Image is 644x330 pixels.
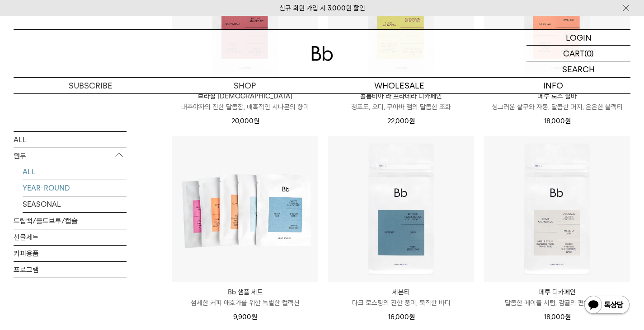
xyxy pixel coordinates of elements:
p: 달콤한 메이플 시럽, 감귤의 편안한 산미 [484,297,630,308]
span: 원 [565,313,571,321]
span: 원 [251,313,257,321]
p: 페루 로스 실바 [484,91,630,102]
p: 대추야자의 진한 달콤함, 매혹적인 시나몬의 향미 [172,102,318,112]
span: 9,900 [233,313,257,321]
p: 싱그러운 살구와 자몽, 달콤한 퍼지, 은은한 블랙티 [484,102,630,112]
p: CART [563,46,584,61]
img: 카카오톡 채널 1:1 채팅 버튼 [583,295,630,316]
p: SEARCH [562,61,595,77]
p: Bb 샘플 세트 [172,287,318,297]
a: 신규 회원 가입 시 3,000원 할인 [279,4,365,12]
a: 선물세트 [14,229,127,245]
a: LOGIN [526,30,630,46]
a: 브라질 [DEMOGRAPHIC_DATA] 대추야자의 진한 달콤함, 매혹적인 시나몬의 향미 [172,91,318,112]
a: SEASONAL [23,196,127,212]
a: ALL [14,131,127,147]
a: 콜롬비아 라 프라데라 디카페인 청포도, 오디, 구아바 잼의 달콤한 조화 [328,91,474,112]
span: 18,000 [544,117,571,125]
p: 원두 [14,148,127,164]
p: 페루 디카페인 [484,287,630,297]
p: 브라질 [DEMOGRAPHIC_DATA] [172,91,318,102]
a: SUBSCRIBE [14,78,168,93]
span: 18,000 [544,313,571,321]
p: WHOLESALE [322,78,476,93]
img: 페루 디카페인 [484,136,630,282]
img: 로고 [311,46,333,61]
a: ALL [23,163,127,179]
span: 원 [409,117,415,125]
span: 원 [565,117,571,125]
a: CART (0) [526,46,630,61]
p: INFO [476,78,630,93]
p: 다크 로스팅의 진한 풍미, 묵직한 바디 [328,297,474,308]
img: Bb 샘플 세트 [172,136,318,282]
a: 드립백/콜드브루/캡슐 [14,213,127,228]
a: YEAR-ROUND [23,180,127,195]
p: 섬세한 커피 애호가를 위한 특별한 컬렉션 [172,297,318,308]
a: 페루 디카페인 달콤한 메이플 시럽, 감귤의 편안한 산미 [484,287,630,308]
span: 20,000 [231,117,259,125]
p: 세븐티 [328,287,474,297]
p: (0) [584,46,594,61]
p: 청포도, 오디, 구아바 잼의 달콤한 조화 [328,102,474,112]
a: 페루 로스 실바 싱그러운 살구와 자몽, 달콤한 퍼지, 은은한 블랙티 [484,91,630,112]
span: 22,000 [387,117,415,125]
img: 세븐티 [328,136,474,282]
a: Bb 샘플 세트 섬세한 커피 애호가를 위한 특별한 컬렉션 [172,287,318,308]
span: 원 [254,117,259,125]
a: 세븐티 다크 로스팅의 진한 풍미, 묵직한 바디 [328,287,474,308]
p: LOGIN [566,30,592,45]
a: 프로그램 [14,261,127,277]
p: 콜롬비아 라 프라데라 디카페인 [328,91,474,102]
span: 원 [409,313,415,321]
span: 16,000 [388,313,415,321]
a: SHOP [168,78,322,93]
a: 커피용품 [14,245,127,261]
